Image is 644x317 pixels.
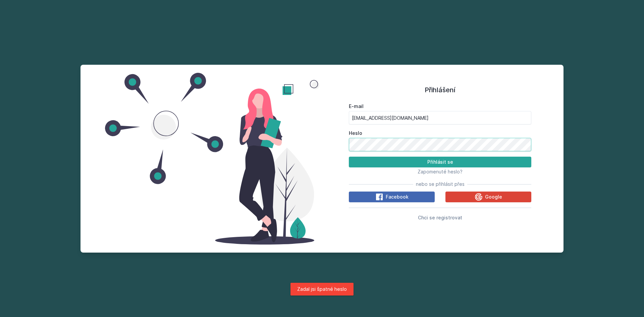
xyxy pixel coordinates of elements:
span: Chci se registrovat [418,215,462,220]
input: Tvoje e-mailová adresa [349,111,531,124]
div: Zadal jsi špatné heslo [290,283,354,296]
button: Přihlásit se [349,157,531,167]
button: Google [445,192,531,202]
span: Google [485,194,502,200]
span: Facebook [386,194,409,200]
span: nebo se přihlásit přes [416,181,465,188]
button: Chci se registrovat [418,213,462,221]
h1: Přihlášení [349,85,531,95]
span: Zapomenuté heslo? [418,169,463,174]
label: E-mail [349,103,531,110]
button: Facebook [349,192,435,202]
label: Heslo [349,130,531,137]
